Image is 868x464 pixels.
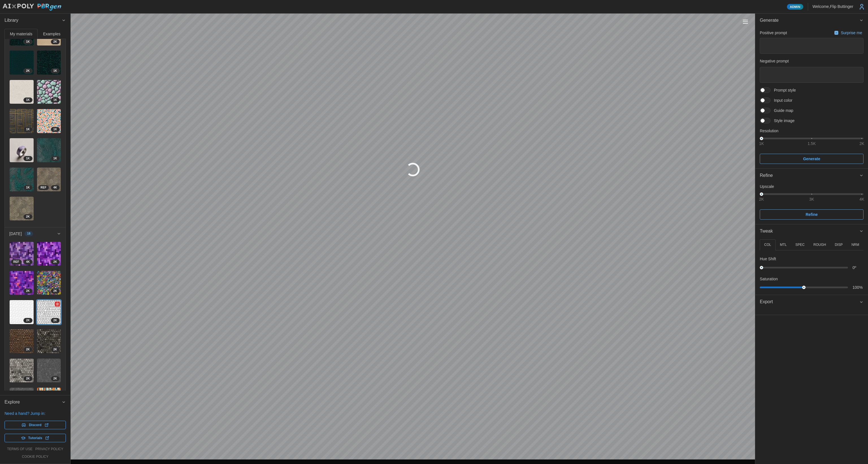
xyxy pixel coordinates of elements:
a: MISBin6GGEhk89W122TT4KREF [37,387,61,412]
a: Discord [5,421,66,429]
span: Refine [760,169,859,183]
a: QZOvu0N8r0GUPsFGM2tc2K [37,242,61,266]
img: S00jdtjUUokLc2lUIKp0 [10,80,34,104]
a: AQQOFHfH3a1MeLKjBaDs2K [37,329,61,354]
span: REF [13,260,19,264]
span: 18 [27,231,31,236]
a: S00jdtjUUokLc2lUIKp01K [9,80,34,104]
img: AQQOFHfH3a1MeLKjBaDs [37,329,61,353]
a: TfTl0g2wCwecR4KZhMz72K [9,387,34,412]
p: 0 º [852,265,863,270]
div: Generate [755,27,868,168]
span: Generate [760,14,859,27]
p: Negative prompt [760,58,863,64]
p: Resolution [760,128,863,134]
a: uz9pWqNK6mfJauIpjRRR1K [37,138,61,162]
span: 1 K [53,98,57,102]
img: MdNL2alFN4nFQK5phFtA [10,300,34,324]
a: Tutorials [5,434,66,442]
img: f1YrHXxZimfxyjoOVTla [10,168,34,192]
a: HEGciF5SHvzue06qgknQ2K [9,271,34,295]
img: kIwrswpdVkOCbvMWhofI [10,329,34,353]
img: uY7eVbQe1wKyo2Gu7UzH [37,300,61,324]
span: 2 K [53,40,57,44]
p: NRM [851,242,859,247]
span: 1 K [53,156,57,161]
p: Welcome, Flip Buttinger [813,4,853,9]
img: HEGciF5SHvzue06qgknQ [10,271,34,295]
span: 4 K [26,260,30,264]
a: terms of use [7,447,32,452]
span: REF [41,185,47,190]
button: Surprise me [833,29,863,37]
span: 2 K [26,69,30,73]
img: k5YOBXpoiw9MBXFELQ66 [37,271,61,295]
span: Admin [790,4,800,9]
button: Refine [755,169,868,183]
span: 2 K [53,260,57,264]
span: 1 K [26,127,30,132]
img: Tq2lT0uRhZh9POtDwsGq [37,168,61,192]
a: kIwrswpdVkOCbvMWhofI2K [9,329,34,354]
button: Toggle viewport controls [741,18,749,26]
span: Guide map [771,108,793,113]
a: Nt1gAjyoTlngOyAVHEJN1K [37,109,61,133]
span: Prompt style [771,87,796,93]
a: usPgnOwumH4Yjgsm2Zwh1K [37,80,61,104]
img: P86Bu5bhhrJ4foUZg8Ke [10,138,34,162]
img: Nt1gAjyoTlngOyAVHEJN [37,109,61,133]
p: COL [764,242,771,247]
span: 2 K [53,376,57,381]
img: 4acRyDaBs9SK5edstY8P [10,109,34,133]
p: Saturation [760,276,778,282]
button: Refine [760,209,863,220]
img: MISBin6GGEhk89W122TT [37,388,61,412]
a: XxGwDaq96GgjziTSuJI52K [9,50,34,75]
a: cookie policy [22,454,48,459]
button: Export [755,295,868,309]
span: Input color [771,97,792,103]
a: k5YOBXpoiw9MBXFELQ662K [37,271,61,295]
span: Examples [43,32,60,36]
span: Export [760,295,859,309]
img: VgH2TDGGn2njUIpsEMqe [10,197,34,221]
img: QZOvu0N8r0GUPsFGM2tc [37,242,61,266]
span: Library [5,14,62,27]
span: 2 K [26,214,30,219]
div: [DATE]13 [5,20,66,227]
a: f1YrHXxZimfxyjoOVTla1K [9,167,34,192]
button: Tweak [755,224,868,238]
p: [DATE] [9,231,22,237]
span: 2 K [26,347,30,352]
button: Generate [755,14,868,27]
a: privacy policy [35,447,63,452]
img: AIxPoly PBRgen [2,3,62,11]
a: TCFn4JbOwyV1ulLqQWfO4KREF [9,242,34,266]
span: Refine [806,210,818,219]
p: Need a hand? Jump in: [5,411,66,416]
button: Generate [760,154,863,164]
span: Tweak [760,224,859,238]
span: 1 K [53,127,57,132]
span: Discord [29,421,42,429]
span: 2 K [53,318,57,323]
span: Style image [771,118,795,123]
img: XxGwDaq96GgjziTSuJI5 [10,51,34,75]
img: O7xH1NudoSrP6MjyfgbY [10,359,34,383]
span: Explore [5,395,62,409]
span: My materials [10,32,32,36]
p: Positive prompt [760,30,787,36]
a: xHrr3xAQ1yP4FBD2XQ7Q1K [37,50,61,75]
span: 2 K [26,289,30,293]
a: ULJO9VvPaYgHIHsq5chC2K [37,358,61,383]
img: ULJO9VvPaYgHIHsq5chC [37,359,61,383]
a: uY7eVbQe1wKyo2Gu7UzH2K [37,300,61,324]
p: Upscale [760,184,863,189]
span: 1 K [26,40,30,44]
span: 1 K [53,69,57,73]
a: P86Bu5bhhrJ4foUZg8Ke1K [9,138,34,162]
a: 4acRyDaBs9SK5edstY8P1K [9,109,34,133]
a: VgH2TDGGn2njUIpsEMqe2K [9,196,34,221]
img: uz9pWqNK6mfJauIpjRRR [37,138,61,162]
p: DISP [835,242,843,247]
